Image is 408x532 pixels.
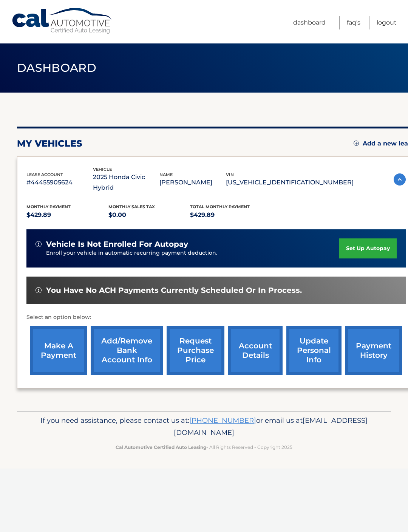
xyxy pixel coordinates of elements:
a: [PHONE_NUMBER] [189,416,256,425]
a: set up autopay [339,238,397,258]
p: $429.89 [190,210,272,220]
p: - All Rights Reserved - Copyright 2025 [28,443,380,451]
p: $0.00 [108,210,190,220]
a: payment history [345,326,402,375]
img: alert-white.svg [36,241,42,247]
p: If you need assistance, please contact us at: or email us at [28,414,380,439]
a: update personal info [286,326,342,375]
span: You have no ACH payments currently scheduled or in process. [46,286,302,295]
a: Logout [377,16,397,29]
p: Select an option below: [26,313,406,322]
span: vin [226,172,234,177]
p: Enroll your vehicle in automatic recurring payment deduction. [46,249,339,257]
a: FAQ's [347,16,360,29]
img: accordion-active.svg [394,173,406,186]
a: account details [228,326,283,375]
a: Cal Automotive [11,8,113,34]
a: request purchase price [167,326,224,375]
a: Add/Remove bank account info [91,326,163,375]
strong: Cal Automotive Certified Auto Leasing [116,444,206,450]
p: 2025 Honda Civic Hybrid [93,172,159,193]
span: Dashboard [17,61,96,75]
p: [PERSON_NAME] [159,177,226,188]
span: Monthly sales Tax [108,204,155,209]
span: Total Monthly Payment [190,204,250,209]
span: lease account [26,172,63,177]
a: Dashboard [293,16,326,29]
h2: my vehicles [17,138,82,149]
p: $429.89 [26,210,108,220]
span: vehicle [93,167,112,172]
span: name [159,172,173,177]
span: vehicle is not enrolled for autopay [46,240,188,249]
p: [US_VEHICLE_IDENTIFICATION_NUMBER] [226,177,354,188]
img: alert-white.svg [36,287,42,293]
img: add.svg [354,141,359,146]
a: make a payment [30,326,87,375]
span: Monthly Payment [26,204,71,209]
span: [EMAIL_ADDRESS][DOMAIN_NAME] [174,416,368,437]
p: #44455905624 [26,177,93,188]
